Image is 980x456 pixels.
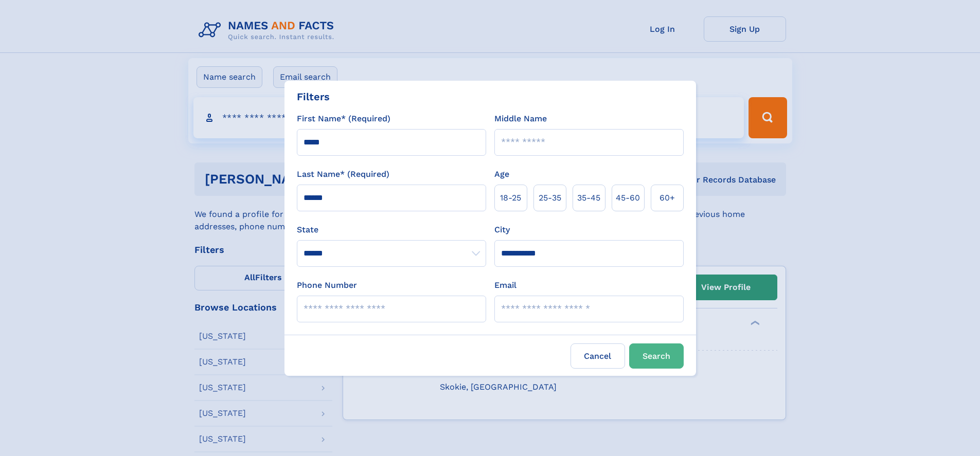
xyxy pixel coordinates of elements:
label: Age [494,168,509,180]
label: Email [494,279,516,291]
label: State [297,224,486,236]
label: Last Name* (Required) [297,168,389,180]
label: City [494,224,510,236]
label: First Name* (Required) [297,113,390,125]
span: 18‑25 [500,192,521,204]
span: 35‑45 [577,192,600,204]
label: Cancel [571,343,625,369]
label: Middle Name [494,113,547,125]
label: Phone Number [297,279,357,291]
span: 25‑35 [539,192,561,204]
span: 45‑60 [616,192,640,204]
div: Filters [297,89,330,104]
button: Search [629,343,684,369]
span: 60+ [660,192,675,204]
